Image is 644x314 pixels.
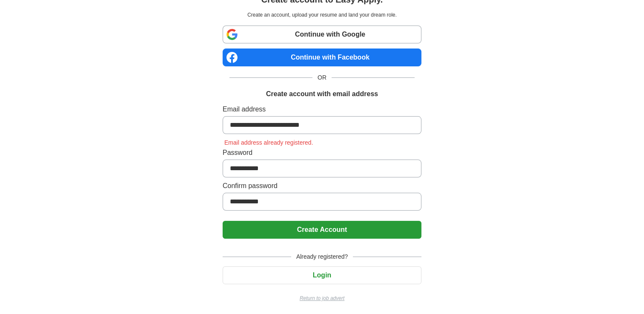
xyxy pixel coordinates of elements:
[291,252,353,261] span: Already registered?
[223,26,421,43] a: Continue with Google
[223,181,421,191] label: Confirm password
[223,266,421,284] button: Login
[223,294,421,302] a: Return to job advert
[223,49,421,66] a: Continue with Facebook
[223,271,421,279] a: Login
[223,148,421,158] label: Password
[266,89,378,99] h1: Create account with email address
[224,11,420,19] p: Create an account, upload your resume and land your dream role.
[223,139,315,146] span: Email address already registered.
[223,104,421,114] label: Email address
[312,73,332,82] span: OR
[223,221,421,239] button: Create Account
